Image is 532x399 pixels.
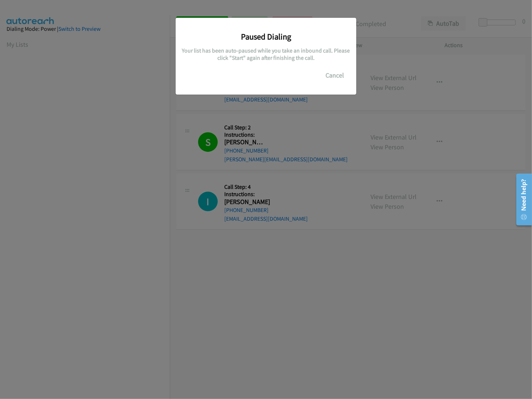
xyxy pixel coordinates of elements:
[181,47,351,61] h5: Your list has been auto-paused while you take an inbound call. Please click "Start" again after f...
[319,68,351,83] button: Cancel
[181,32,351,42] h3: Paused Dialing
[511,171,532,228] iframe: Resource Center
